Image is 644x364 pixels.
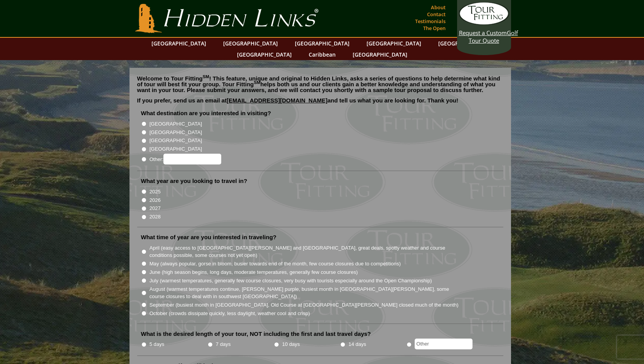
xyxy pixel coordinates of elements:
a: [EMAIL_ADDRESS][DOMAIN_NAME] [227,97,328,104]
label: 2028 [150,213,161,221]
label: [GEOGRAPHIC_DATA] [150,145,202,153]
label: 2027 [150,205,161,212]
label: 14 days [348,341,366,348]
label: 5 days [150,341,165,348]
a: [GEOGRAPHIC_DATA] [148,38,210,49]
a: [GEOGRAPHIC_DATA] [434,38,497,49]
label: 7 days [216,341,231,348]
label: 2025 [150,188,161,196]
label: 10 days [282,341,300,348]
a: Caribbean [305,49,340,60]
label: August (warmest temperatures continue, [PERSON_NAME] purple, busiest month in [GEOGRAPHIC_DATA][P... [150,285,459,300]
label: September (busiest month in [GEOGRAPHIC_DATA], Old Course at [GEOGRAPHIC_DATA][PERSON_NAME] close... [150,301,459,309]
label: What time of year are you interested in traveling? [141,233,277,241]
a: Request a CustomGolf Tour Quote [459,2,509,44]
sup: SM [203,74,209,79]
span: Request a Custom [459,29,507,37]
a: The Open [421,23,447,34]
a: [GEOGRAPHIC_DATA] [291,38,353,49]
label: What year are you looking to travel in? [141,177,247,185]
a: About [429,2,447,13]
label: June (high season begins, long days, moderate temperatures, generally few course closures) [150,268,358,276]
label: What destination are you interested in visiting? [141,109,271,117]
input: Other [415,339,472,349]
sup: SM [254,80,261,85]
label: What is the desired length of your tour, NOT including the first and last travel days? [141,330,371,338]
label: July (warmest temperatures, generally few course closures, very busy with tourists especially aro... [150,277,432,285]
label: October (crowds dissipate quickly, less daylight, weather cool and crisp) [150,310,310,317]
label: 2026 [150,196,161,204]
a: Testimonials [413,16,447,27]
p: Welcome to Tour Fitting ! This feature, unique and original to Hidden Links, asks a series of que... [137,75,503,93]
label: April (easy access to [GEOGRAPHIC_DATA][PERSON_NAME] and [GEOGRAPHIC_DATA], great deals, spotty w... [150,244,459,259]
a: [GEOGRAPHIC_DATA] [233,49,296,60]
label: [GEOGRAPHIC_DATA] [150,129,202,136]
a: Contact [425,9,447,20]
input: Other: [163,154,221,164]
p: If you prefer, send us an email at and tell us what you are looking for. Thank you! [137,97,503,109]
label: [GEOGRAPHIC_DATA] [150,137,202,144]
a: [GEOGRAPHIC_DATA] [363,38,425,49]
label: May (always popular, gorse in bloom, busier towards end of the month, few course closures due to ... [150,260,401,268]
a: [GEOGRAPHIC_DATA] [219,38,282,49]
label: Other: [150,154,221,164]
label: [GEOGRAPHIC_DATA] [150,120,202,128]
a: [GEOGRAPHIC_DATA] [349,49,411,60]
